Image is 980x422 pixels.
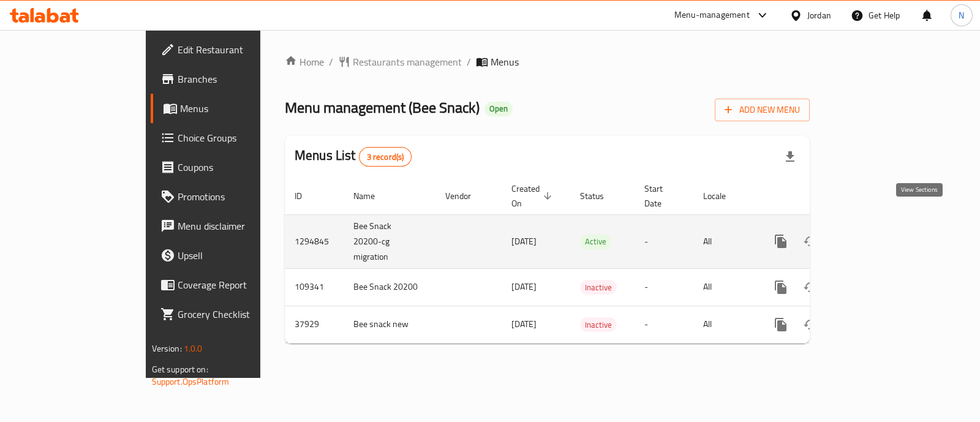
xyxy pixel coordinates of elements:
[580,280,617,295] div: Inactive
[353,55,462,69] span: Restaurants management
[511,181,556,211] span: Created On
[285,268,344,306] td: 109341
[674,8,750,23] div: Menu-management
[178,160,300,175] span: Coupons
[151,35,309,64] a: Edit Restaurant
[360,151,412,163] span: 3 record(s)
[178,189,300,204] span: Promotions
[151,64,309,94] a: Branches
[580,189,620,203] span: Status
[484,102,513,116] div: Open
[693,306,756,343] td: All
[703,189,742,203] span: Locale
[285,306,344,343] td: 37929
[725,102,800,118] span: Add New Menu
[580,235,611,249] div: Active
[151,182,309,211] a: Promotions
[796,227,825,256] button: Change Status
[344,214,435,268] td: Bee Snack 20200-cg migration
[796,273,825,302] button: Change Status
[151,270,309,300] a: Coverage Report
[693,268,756,306] td: All
[766,310,796,339] button: more
[151,241,309,270] a: Upsell
[445,189,487,203] span: Vendor
[329,55,333,69] li: /
[151,123,309,153] a: Choice Groups
[807,9,831,22] div: Jordan
[184,341,203,356] span: 1.0.0
[959,9,964,22] span: N
[152,374,230,390] a: Support.OpsPlatform
[285,214,344,268] td: 1294845
[180,101,300,116] span: Menus
[756,178,894,215] th: Actions
[178,42,300,57] span: Edit Restaurant
[491,55,519,69] span: Menus
[353,189,391,203] span: Name
[580,281,617,295] span: Inactive
[580,318,617,332] span: Inactive
[295,189,318,203] span: ID
[635,214,693,268] td: -
[151,94,309,123] a: Menus
[285,94,480,121] span: Menu management ( Bee Snack )
[766,227,796,256] button: more
[344,306,435,343] td: Bee snack new
[766,273,796,302] button: more
[511,316,537,332] span: [DATE]
[344,268,435,306] td: Bee Snack 20200
[285,178,894,344] table: enhanced table
[178,130,300,145] span: Choice Groups
[796,310,825,339] button: Change Status
[178,248,300,263] span: Upsell
[285,55,810,69] nav: breadcrumb
[152,361,208,377] span: Get support on:
[693,214,756,268] td: All
[511,279,537,295] span: [DATE]
[178,277,300,292] span: Coverage Report
[467,55,471,69] li: /
[178,72,300,86] span: Branches
[151,153,309,182] a: Coupons
[484,104,513,114] span: Open
[580,317,617,332] div: Inactive
[715,99,810,121] button: Add New Menu
[644,181,679,211] span: Start Date
[338,55,462,69] a: Restaurants management
[295,146,412,167] h2: Menus List
[580,235,611,249] span: Active
[178,307,300,322] span: Grocery Checklist
[775,142,805,171] div: Export file
[635,306,693,343] td: -
[511,233,537,249] span: [DATE]
[151,300,309,329] a: Grocery Checklist
[152,341,182,356] span: Version:
[178,219,300,233] span: Menu disclaimer
[635,268,693,306] td: -
[359,147,412,167] div: Total records count
[151,211,309,241] a: Menu disclaimer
